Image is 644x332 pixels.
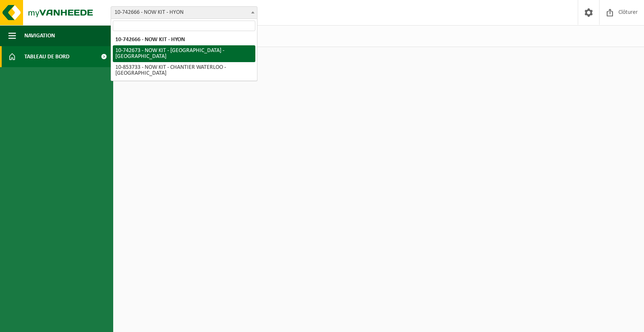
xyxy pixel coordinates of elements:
[24,25,55,46] span: Navigation
[111,7,257,18] span: 10-742666 - NOW KIT - HYON
[24,46,70,67] span: Tableau de bord
[113,45,255,62] li: 10-742673 - NOW KIT - [GEOGRAPHIC_DATA] - [GEOGRAPHIC_DATA]
[111,6,257,19] span: 10-742666 - NOW KIT - HYON
[113,62,255,79] li: 10-853733 - NOW KIT - CHANTIER WATERLOO - [GEOGRAPHIC_DATA]
[113,34,255,45] li: 10-742666 - NOW KIT - HYON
